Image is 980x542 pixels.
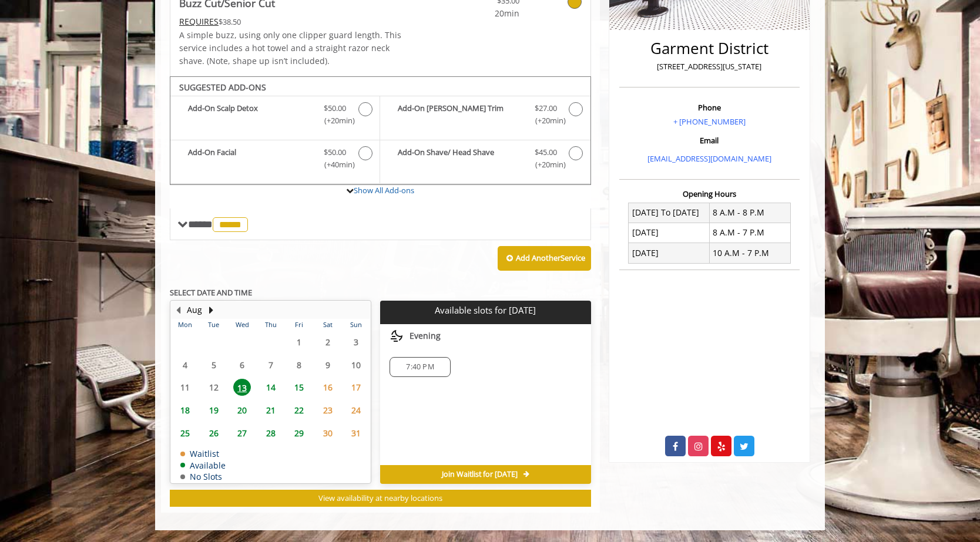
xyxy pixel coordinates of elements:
td: 8 A.M - 8 P.M [709,203,790,223]
td: Select day26 [199,422,227,445]
a: + [PHONE_NUMBER] [673,116,746,127]
label: Add-On Facial [176,146,374,174]
button: Aug [187,304,202,317]
td: [DATE] [629,243,710,263]
td: Select day29 [285,422,313,445]
p: [STREET_ADDRESS][US_STATE] [622,60,797,73]
b: Add-On Facial [188,146,312,171]
td: [DATE] [629,223,710,243]
span: 16 [319,379,337,396]
th: Wed [228,319,256,331]
td: Select day23 [313,399,341,422]
div: $38.50 [179,15,415,28]
td: Select day13 [228,376,256,399]
td: Waitlist [180,449,226,458]
td: No Slots [180,472,226,481]
td: Select day22 [285,399,313,422]
td: Select day25 [171,422,199,445]
span: View availability at nearby locations [318,493,442,503]
span: 14 [262,379,280,396]
span: $50.00 [324,102,346,115]
span: 18 [176,402,194,419]
span: 17 [347,379,365,396]
span: 19 [205,402,223,419]
span: (+20min ) [528,159,563,171]
td: Select day31 [342,422,371,445]
td: Select day21 [256,399,284,422]
h2: Garment District [622,40,797,57]
td: Select day18 [171,399,199,422]
div: Buzz Cut/Senior Cut Add-onS [170,76,591,186]
b: Add-On Scalp Detox [188,102,312,127]
span: Join Waitlist for [DATE] [442,470,518,479]
b: Add-On Shave/ Head Shave [398,146,522,171]
span: 25 [176,425,194,442]
span: 27 [233,425,251,442]
span: $45.00 [535,146,557,159]
td: Available [180,461,226,470]
span: (+20min ) [318,115,353,127]
th: Tue [199,319,227,331]
label: Add-On Beard Trim [386,102,584,130]
h3: Phone [622,103,797,112]
span: 28 [262,425,280,442]
span: 31 [347,425,365,442]
button: Next Month [206,304,216,317]
span: 24 [347,402,365,419]
td: Select day20 [228,399,256,422]
span: 23 [319,402,337,419]
b: Add-On [PERSON_NAME] Trim [398,102,522,127]
span: 29 [290,425,308,442]
span: 22 [290,402,308,419]
button: Previous Month [173,304,183,317]
td: Select day27 [228,422,256,445]
td: Select day19 [199,399,227,422]
button: View availability at nearby locations [170,490,591,507]
b: SUGGESTED ADD-ONS [179,82,266,93]
img: evening slots [390,329,404,343]
th: Sat [313,319,341,331]
td: 10 A.M - 7 P.M [709,243,790,263]
b: SELECT DATE AND TIME [170,287,252,298]
span: (+20min ) [528,115,563,127]
h3: Email [622,136,797,144]
div: 7:40 PM [390,357,450,377]
th: Sun [342,319,371,331]
span: Evening [410,331,441,341]
span: $50.00 [324,146,346,159]
span: (+40min ) [318,159,353,171]
th: Fri [285,319,313,331]
b: Add Another Service [516,253,585,263]
span: 7:40 PM [406,362,434,372]
th: Thu [256,319,284,331]
span: 20min [450,7,519,20]
td: Select day28 [256,422,284,445]
span: 20 [233,402,251,419]
p: A simple buzz, using only one clipper guard length. This service includes a hot towel and a strai... [179,29,415,68]
span: 15 [290,379,308,396]
label: Add-On Shave/ Head Shave [386,146,584,174]
label: Add-On Scalp Detox [176,102,374,130]
td: Select day15 [285,376,313,399]
a: Show All Add-ons [354,185,414,196]
a: [EMAIL_ADDRESS][DOMAIN_NAME] [647,153,771,164]
button: Add AnotherService [498,246,591,271]
span: $27.00 [535,102,557,115]
h3: Opening Hours [619,190,800,198]
p: Available slots for [DATE] [385,305,586,315]
td: Select day14 [256,376,284,399]
span: 30 [319,425,337,442]
span: 26 [205,425,223,442]
span: This service needs some Advance to be paid before we block your appointment [179,16,219,27]
td: Select day17 [342,376,371,399]
td: Select day16 [313,376,341,399]
td: [DATE] To [DATE] [629,203,710,223]
span: 21 [262,402,280,419]
td: Select day30 [313,422,341,445]
span: 13 [233,379,251,396]
td: Select day24 [342,399,371,422]
td: 8 A.M - 7 P.M [709,223,790,243]
th: Mon [171,319,199,331]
